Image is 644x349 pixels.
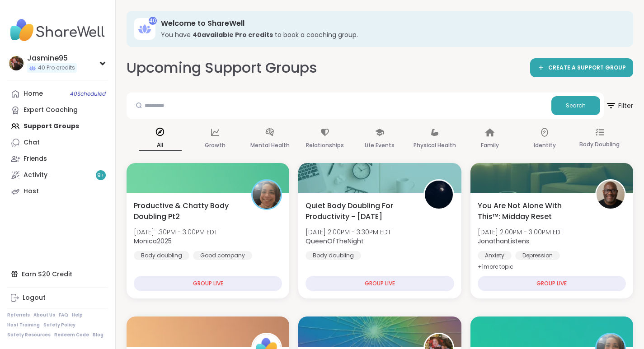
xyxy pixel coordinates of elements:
a: About Us [33,312,55,318]
p: Physical Health [414,140,456,151]
b: JonathanListens [478,237,529,246]
img: JonathanListens [597,181,625,209]
a: CREATE A SUPPORT GROUP [530,58,633,77]
div: Body doubling [134,251,189,260]
span: 40 Pro credits [38,64,75,72]
div: Depression [515,251,560,260]
a: Home40Scheduled [7,86,108,102]
a: Safety Resources [7,332,51,338]
a: Host Training [7,322,40,328]
img: Jasmine95 [9,56,24,70]
b: Monica2025 [134,237,172,246]
p: Life Events [365,140,395,151]
span: Productive & Chatty Body Doubling Pt2 [134,200,241,222]
div: Logout [23,293,46,302]
span: 9 + [97,172,105,179]
div: Host [24,187,39,196]
span: Search [566,102,586,110]
div: Good company [193,251,252,260]
b: QueenOfTheNight [306,237,364,246]
img: Monica2025 [253,181,281,209]
div: Body doubling [306,251,361,260]
a: Expert Coaching [7,102,108,118]
a: Referrals [7,312,30,318]
span: [DATE] 2:00PM - 3:30PM EDT [306,228,391,237]
a: Activity9+ [7,167,108,183]
button: Filter [606,93,633,119]
div: Friends [24,154,47,163]
div: Anxiety [478,251,512,260]
p: Growth [205,140,226,151]
div: GROUP LIVE [134,276,282,291]
span: CREATE A SUPPORT GROUP [548,64,626,72]
p: Relationships [306,140,344,151]
a: Safety Policy [43,322,75,328]
h3: Welcome to ShareWell [161,19,620,28]
a: Logout [7,290,108,306]
a: Host [7,183,108,200]
a: FAQ [59,312,68,318]
span: [DATE] 1:30PM - 3:00PM EDT [134,228,217,237]
img: ShareWell Nav Logo [7,14,108,46]
p: Mental Health [250,140,290,151]
div: Jasmine95 [27,53,77,63]
div: Earn $20 Credit [7,266,108,282]
p: Identity [534,140,556,151]
img: QueenOfTheNight [425,181,453,209]
a: Friends [7,151,108,167]
h3: You have to book a coaching group. [161,30,620,39]
span: [DATE] 2:00PM - 3:00PM EDT [478,228,564,237]
p: All [139,140,182,151]
b: 40 available Pro credit s [193,30,273,39]
a: Help [72,312,83,318]
h2: Upcoming Support Groups [127,58,317,78]
div: Home [24,89,43,98]
span: Quiet Body Doubling For Productivity - [DATE] [306,200,413,222]
span: Filter [606,95,633,116]
p: Family [481,140,499,151]
p: Body Doubling [579,139,620,150]
a: Blog [93,332,103,338]
a: Chat [7,135,108,151]
span: You Are Not Alone With This™: Midday Reset [478,200,585,222]
a: Redeem Code [54,332,89,338]
div: 40 [149,17,157,25]
div: Chat [24,138,40,147]
div: GROUP LIVE [478,276,626,291]
div: GROUP LIVE [306,276,454,291]
span: 40 Scheduled [70,90,106,98]
button: Search [551,96,600,115]
div: Activity [24,171,47,180]
div: Expert Coaching [24,106,78,115]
